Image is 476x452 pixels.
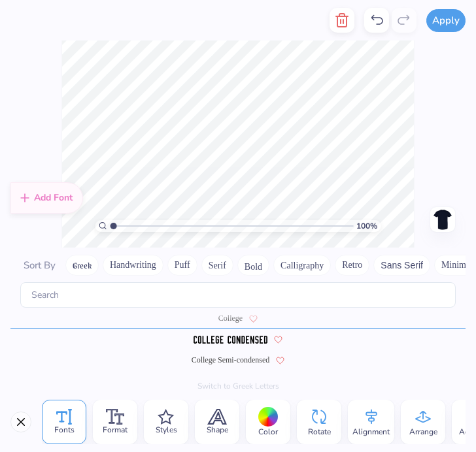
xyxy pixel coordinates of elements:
img: College Condensed [194,336,267,344]
button: Handwriting [103,255,163,276]
span: Alignment [352,427,390,437]
span: College Semi-condensed [192,354,270,366]
span: Arrange [409,427,437,437]
button: Sans Serif [373,255,430,276]
button: Bold [237,255,269,276]
div: Add Font [10,182,83,214]
span: Styles [156,425,177,435]
span: Color [258,427,278,437]
button: Retro [335,255,369,276]
button: Calligraphy [273,255,331,276]
img: Back [432,209,453,230]
button: Switch to Greek Letters [197,381,279,391]
span: Rotate [308,427,331,437]
span: 100 % [356,220,377,232]
img: CollegiateHeavyOutline [173,378,288,385]
input: Search [20,282,456,308]
button: Puff [167,255,197,276]
button: Close [10,412,31,432]
button: Serif [201,255,233,276]
span: College [218,312,243,324]
span: Shape [207,425,228,435]
button: Apply [426,9,466,32]
button: Greek [65,255,99,276]
span: Fonts [54,425,75,435]
span: Format [103,425,127,435]
span: Sort By [24,259,56,272]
